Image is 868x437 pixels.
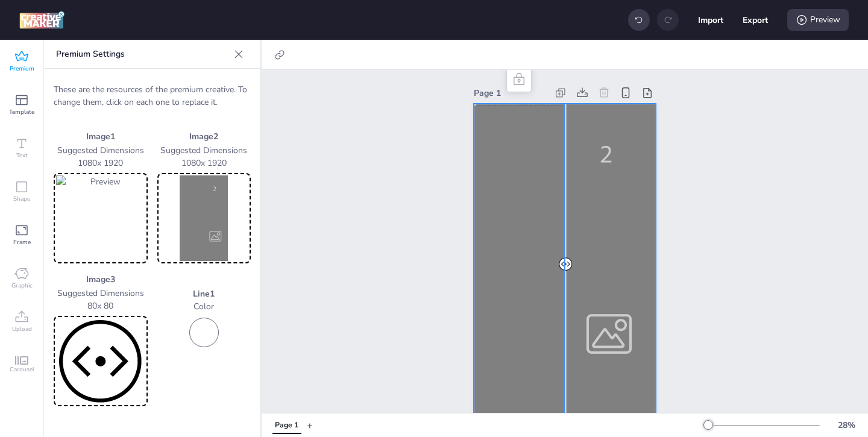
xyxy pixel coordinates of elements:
[54,287,148,300] p: Suggested Dimensions
[12,324,32,334] span: Upload
[307,415,313,436] button: +
[10,365,34,374] span: Carousel
[54,144,148,157] p: Suggested Dimensions
[56,318,145,404] img: Preview
[157,144,251,157] p: Suggested Dimensions
[275,420,298,431] div: Page 1
[832,419,861,432] div: 28 %
[13,194,30,204] span: Shape
[787,9,849,31] div: Preview
[16,151,28,160] span: Text
[160,175,249,261] img: Preview
[10,64,34,74] span: Premium
[54,130,148,143] p: Image 1
[54,83,251,108] p: These are the resources of the premium creative. To change them, click on each one to replace it.
[19,11,64,29] img: logo Creative Maker
[11,281,33,291] span: Graphic
[474,87,547,99] div: Page 1
[157,288,251,300] p: Line 1
[56,175,145,261] img: Preview
[13,237,31,247] span: Frame
[743,7,768,33] button: Export
[266,415,307,436] div: Tabs
[9,107,34,117] span: Template
[157,300,251,313] p: Color
[54,273,148,286] p: Image 3
[157,130,251,143] p: Image 2
[56,40,229,69] p: Premium Settings
[54,157,148,169] p: 1080 x 1920
[157,157,251,169] p: 1080 x 1920
[698,7,723,33] button: Import
[54,300,148,312] p: 80 x 80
